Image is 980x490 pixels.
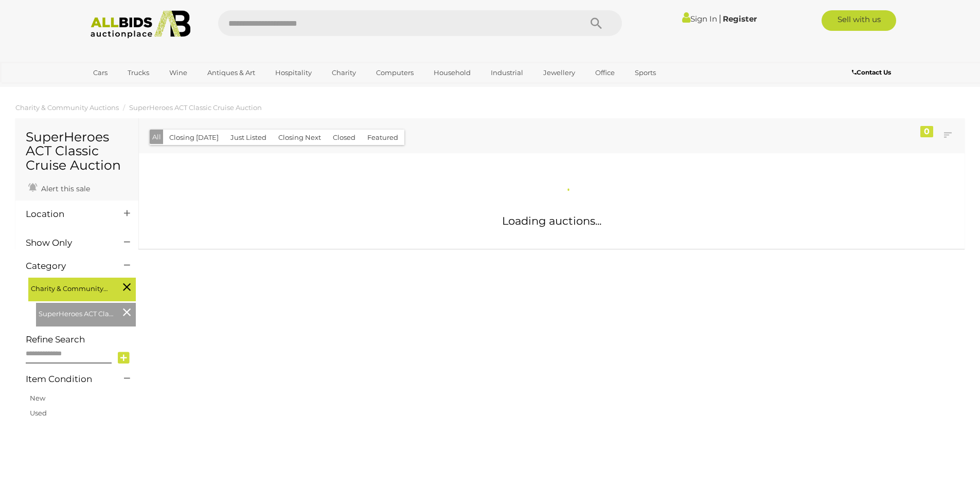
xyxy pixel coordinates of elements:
a: Used [30,409,47,417]
a: Sign In [682,14,717,24]
a: [GEOGRAPHIC_DATA] [86,81,173,98]
h4: Category [26,261,109,271]
a: Antiques & Art [201,64,262,81]
a: Charity [325,64,363,81]
span: | [719,13,721,24]
a: Industrial [484,64,530,81]
h4: Location [26,209,109,219]
span: Alert this sale [39,184,90,193]
a: Register [723,14,757,24]
button: Closed [327,130,362,146]
a: Alert this sale [26,180,93,195]
div: 0 [920,126,933,137]
a: Cars [86,64,114,81]
b: Contact Us [852,68,891,76]
button: Just Listed [224,130,273,146]
a: Wine [163,64,194,81]
a: Trucks [121,64,156,81]
button: All [150,130,164,144]
a: Jewellery [537,64,582,81]
a: Household [427,64,477,81]
h1: SuperHeroes ACT Classic Cruise Auction [26,130,128,173]
button: Closing [DATE] [163,130,225,146]
span: Charity & Community Auctions [31,280,108,295]
a: Office [589,64,621,81]
a: SuperHeroes ACT Classic Cruise Auction [129,103,262,112]
a: Hospitality [269,64,318,81]
a: Computers [369,64,420,81]
a: Sell with us [822,10,896,31]
a: Sports [628,64,663,81]
span: SuperHeroes ACT Classic Cruise Auction [39,305,116,320]
h4: Item Condition [26,374,109,384]
button: Closing Next [272,130,327,146]
h4: Show Only [26,238,109,248]
img: Allbids.com.au [85,10,197,39]
a: Charity & Community Auctions [15,103,119,112]
span: Loading auctions... [502,214,601,227]
button: Search [571,10,622,36]
a: Contact Us [852,67,894,78]
button: Featured [361,130,404,146]
a: New [30,394,45,402]
h4: Refine Search [26,335,136,344]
